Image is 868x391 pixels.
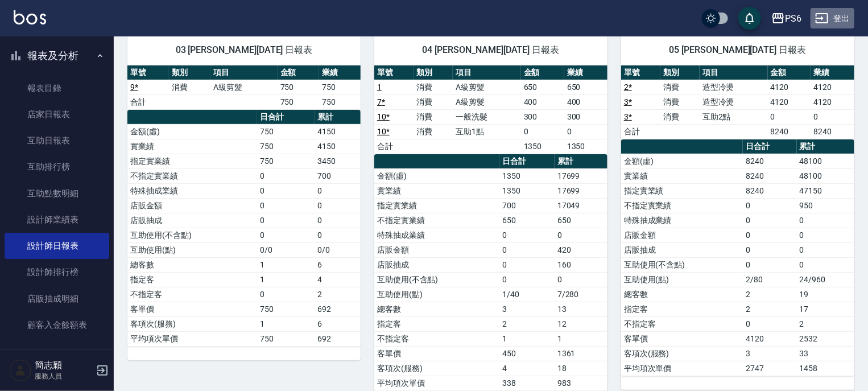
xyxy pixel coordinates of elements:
[5,180,109,207] a: 互助點數明細
[743,168,796,183] td: 8240
[127,302,257,316] td: 客單價
[621,183,743,198] td: 指定實業績
[811,80,854,94] td: 4120
[257,228,315,242] td: 0
[127,65,361,110] table: a dense table
[257,272,315,287] td: 1
[499,346,555,361] td: 450
[621,65,854,139] table: a dense table
[257,124,315,139] td: 750
[555,302,607,316] td: 13
[555,168,607,183] td: 17699
[564,80,607,94] td: 650
[374,65,414,80] th: 單號
[257,154,315,168] td: 750
[621,316,743,331] td: 不指定客
[797,361,854,376] td: 1458
[797,198,854,213] td: 950
[127,331,257,346] td: 平均項次單價
[743,198,796,213] td: 0
[315,257,361,272] td: 6
[374,65,607,154] table: a dense table
[555,346,607,361] td: 1361
[453,65,521,80] th: 項目
[374,154,607,391] table: a dense table
[257,331,315,346] td: 750
[499,316,555,331] td: 2
[499,287,555,302] td: 1/40
[5,41,109,71] button: 報表及分析
[35,360,93,371] h5: 簡志穎
[743,361,796,376] td: 2747
[453,94,521,109] td: A級剪髮
[169,65,210,80] th: 類別
[315,287,361,302] td: 2
[743,272,796,287] td: 2/80
[127,168,257,183] td: 不指定實業績
[797,139,854,154] th: 累計
[315,154,361,168] td: 3450
[621,287,743,302] td: 總客數
[374,198,499,213] td: 指定實業績
[127,65,169,80] th: 單號
[315,168,361,183] td: 700
[278,65,319,80] th: 金額
[319,80,361,94] td: 750
[210,65,277,80] th: 項目
[564,94,607,109] td: 400
[564,65,607,80] th: 業績
[374,302,499,316] td: 總客數
[797,272,854,287] td: 24/960
[521,80,564,94] td: 650
[564,109,607,124] td: 300
[453,124,521,139] td: 互助1點
[374,242,499,257] td: 店販金額
[453,80,521,94] td: A級剪髮
[700,80,768,94] td: 造型冷燙
[374,346,499,361] td: 客單價
[811,8,854,29] button: 登出
[811,124,854,139] td: 8240
[768,94,811,109] td: 4120
[377,83,382,92] a: 1
[374,331,499,346] td: 不指定客
[811,94,854,109] td: 4120
[700,94,768,109] td: 造型冷燙
[499,213,555,228] td: 650
[414,124,453,139] td: 消費
[257,139,315,154] td: 750
[35,371,93,381] p: 服務人員
[621,242,743,257] td: 店販抽成
[5,75,109,101] a: 報表目錄
[660,109,700,124] td: 消費
[278,80,319,94] td: 750
[414,94,453,109] td: 消費
[797,154,854,168] td: 48100
[555,213,607,228] td: 650
[564,124,607,139] td: 0
[797,242,854,257] td: 0
[278,94,319,109] td: 750
[374,376,499,390] td: 平均項次單價
[374,168,499,183] td: 金額(虛)
[555,272,607,287] td: 0
[499,302,555,316] td: 3
[9,359,32,382] img: Person
[319,94,361,109] td: 750
[797,346,854,361] td: 33
[621,228,743,242] td: 店販金額
[621,361,743,376] td: 平均項次單價
[767,7,806,30] button: PS6
[811,109,854,124] td: 0
[374,183,499,198] td: 實業績
[621,272,743,287] td: 互助使用(點)
[315,139,361,154] td: 4150
[743,139,796,154] th: 日合計
[555,242,607,257] td: 420
[768,80,811,94] td: 4120
[555,183,607,198] td: 17699
[621,139,854,376] table: a dense table
[374,316,499,331] td: 指定客
[257,110,315,125] th: 日合計
[797,316,854,331] td: 2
